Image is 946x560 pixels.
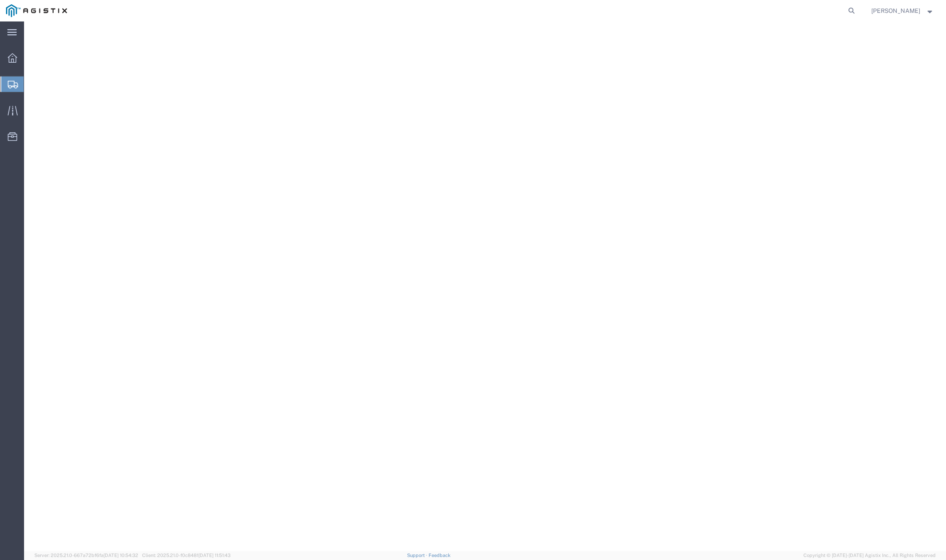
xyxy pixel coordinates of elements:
a: Support [407,553,429,558]
a: Feedback [429,553,450,558]
button: [PERSON_NAME] [871,6,934,16]
iframe: FS Legacy Container [24,21,946,551]
span: Client: 2025.21.0-f0c8481 [142,553,231,558]
span: [DATE] 10:54:32 [103,553,138,558]
span: Server: 2025.21.0-667a72bf6fa [34,553,138,558]
img: logo [6,4,67,17]
span: Copyright © [DATE]-[DATE] Agistix Inc., All Rights Reserved [803,552,936,559]
span: [DATE] 11:51:43 [198,553,231,558]
span: Lucero Lizaola [871,6,920,15]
